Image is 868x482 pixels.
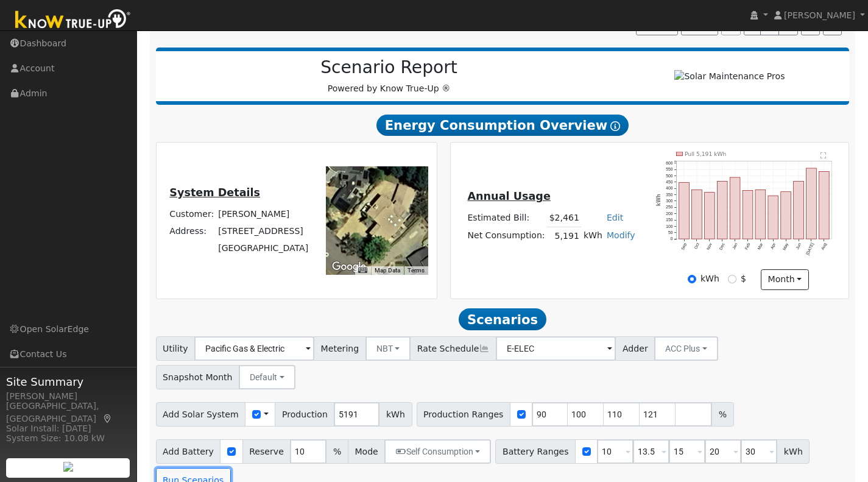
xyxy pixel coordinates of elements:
[757,241,764,250] text: Mar
[671,236,673,241] text: 0
[674,70,785,83] img: Solar Maintenance Pros
[329,259,369,275] a: Open this area in Google Maps (opens a new window)
[169,186,260,199] u: System Details
[467,190,550,202] u: Annual Usage
[375,266,400,275] button: Map Data
[314,336,366,361] span: Metering
[819,171,830,239] rect: onclick=""
[744,242,751,250] text: Feb
[168,223,216,240] td: Address:
[694,242,700,250] text: Oct
[459,308,546,330] span: Scenarios
[680,242,688,250] text: Sep
[794,181,804,239] rect: onclick=""
[768,196,778,239] rect: onclick=""
[820,242,828,250] text: Aug
[666,173,673,177] text: 500
[365,336,411,361] button: NBT
[705,192,715,238] rect: onclick=""
[666,167,673,171] text: 550
[706,241,713,250] text: Nov
[610,121,620,131] i: Show Help
[379,402,412,427] span: kWh
[730,177,741,239] rect: onclick=""
[156,365,240,389] span: Snapshot Month
[547,227,581,245] td: 5,191
[692,190,702,239] rect: onclick=""
[6,374,130,390] span: Site Summary
[770,241,777,250] text: Apr
[581,227,604,245] td: kWh
[326,439,348,464] span: %
[156,402,246,427] span: Add Solar System
[615,336,655,361] span: Adder
[358,266,367,275] button: Keyboard shortcuts
[348,439,385,464] span: Mode
[162,57,616,95] div: Powered by Know True-Up ®
[102,414,113,424] a: Map
[782,242,790,251] text: May
[666,211,673,215] text: 200
[547,210,581,227] td: $2,461
[384,439,491,464] button: Self Consumption
[666,205,673,209] text: 250
[805,242,815,256] text: [DATE]
[732,242,738,250] text: Jan
[216,205,311,222] td: [PERSON_NAME]
[711,402,733,427] span: %
[666,218,673,222] text: 150
[6,422,130,435] div: Solar Install: [DATE]
[9,7,137,34] img: Know True-Up
[728,275,736,283] input: $
[700,272,719,285] label: kWh
[6,390,130,403] div: [PERSON_NAME]
[607,213,623,222] a: Edit
[496,336,616,361] input: Select a Rate Schedule
[666,161,673,165] text: 600
[741,272,746,285] label: $
[495,439,576,464] span: Battery Ranges
[465,210,547,227] td: Estimated Bill:
[784,10,855,20] span: [PERSON_NAME]
[168,205,216,222] td: Customer:
[688,275,696,283] input: kWh
[275,402,334,427] span: Production
[329,259,369,275] img: Google
[63,462,73,472] img: retrieve
[239,365,295,389] button: Default
[777,439,810,464] span: kWh
[755,190,766,239] rect: onclick=""
[685,150,727,157] text: Pull 5,191 kWh
[796,242,802,250] text: Jun
[743,190,753,239] rect: onclick=""
[6,400,130,425] div: [GEOGRAPHIC_DATA], [GEOGRAPHIC_DATA]
[806,168,817,239] rect: onclick=""
[242,439,291,464] span: Reserve
[656,194,662,206] text: kWh
[216,240,311,257] td: [GEOGRAPHIC_DATA]
[781,191,791,238] rect: onclick=""
[666,180,673,184] text: 450
[410,336,496,361] span: Rate Schedule
[718,181,728,239] rect: onclick=""
[376,115,629,136] span: Energy Consumption Overview
[408,267,425,274] a: Terms (opens in new tab)
[761,269,809,290] button: month
[666,186,673,190] text: 400
[168,57,610,78] h2: Scenario Report
[654,336,718,361] button: ACC Plus
[666,192,673,196] text: 350
[666,199,673,203] text: 300
[156,439,221,464] span: Add Battery
[465,227,547,245] td: Net Consumption:
[6,432,130,445] div: System Size: 10.08 kW
[719,241,726,250] text: Dec
[417,402,510,427] span: Production Ranges
[679,182,690,239] rect: onclick=""
[668,230,673,235] text: 50
[156,336,196,361] span: Utility
[607,230,635,240] a: Modify
[821,152,827,158] text: 
[194,336,314,361] input: Select a Utility
[216,223,311,240] td: [STREET_ADDRESS]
